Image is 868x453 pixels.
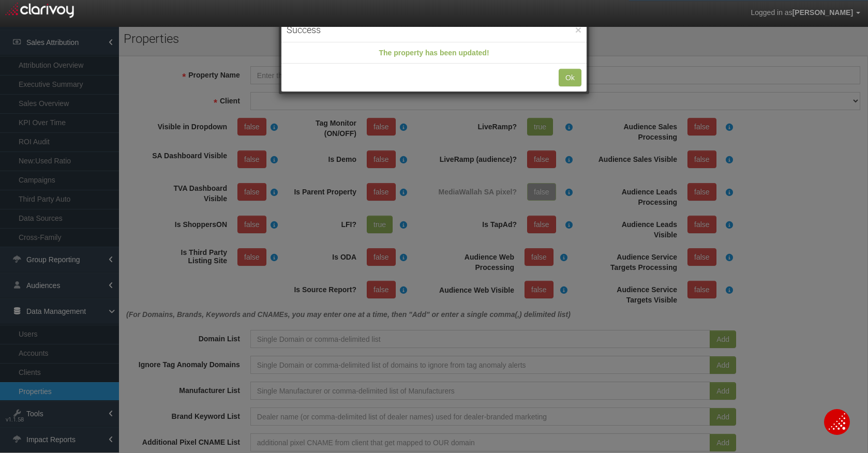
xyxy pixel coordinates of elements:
[559,69,581,86] button: Ok
[751,8,792,17] span: Logged in as
[792,8,853,17] span: [PERSON_NAME]
[575,24,581,35] button: ×
[287,23,581,37] h4: Success
[379,49,489,57] strong: The property has been updated!
[743,1,868,25] a: Logged in as[PERSON_NAME]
